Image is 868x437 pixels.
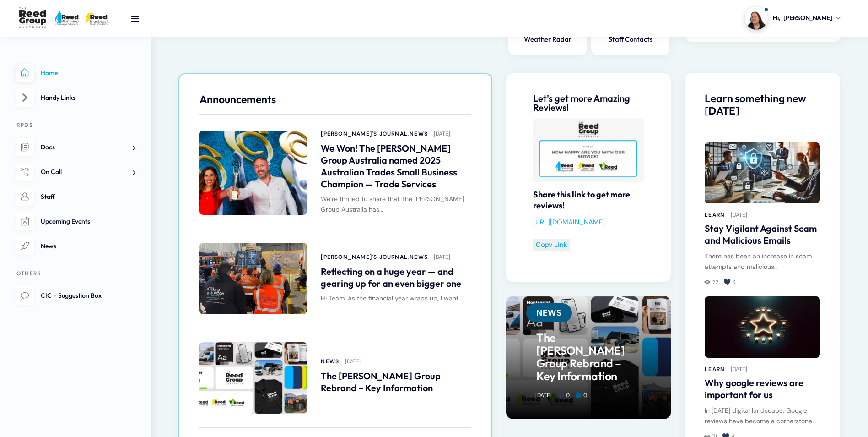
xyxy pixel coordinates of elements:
[558,391,576,399] a: 0
[705,377,820,401] a: Why google reviews are important for us
[731,366,747,373] a: [DATE]
[705,251,820,272] div: There has been an increase in scam attempts and malicious…
[533,218,605,227] a: [URL][DOMAIN_NAME]
[408,130,410,137] span: ,
[783,13,832,23] span: [PERSON_NAME]
[724,278,742,286] a: 4
[705,278,724,286] a: 72
[410,253,428,261] a: News
[345,358,361,365] a: [DATE]
[321,370,471,394] a: The [PERSON_NAME] Group Rebrand – Key Information
[536,332,641,382] a: The [PERSON_NAME] Group Rebrand – Key Information
[533,189,630,211] strong: Share this link to get more reviews!
[434,130,450,137] a: [DATE]
[321,266,471,290] a: Reflecting on a huge year — and gearing up for an even bigger one
[705,92,806,118] span: Learn something new [DATE]
[321,253,408,261] a: [PERSON_NAME]'s Journal
[321,130,408,138] a: [PERSON_NAME]'s Journal
[321,357,339,366] a: News
[712,279,718,286] span: 72
[745,7,768,30] img: Profile picture of Carmen Montalto
[576,391,593,399] a: 0
[733,279,736,286] span: 4
[705,365,725,373] a: Learn
[705,405,820,426] div: In [DATE] digital landscape, Google reviews have become a cornerstone…
[596,35,665,44] a: Staff Contacts
[199,93,276,106] span: Announcements
[410,130,428,138] a: News
[321,194,471,215] div: We’re thrilled to share that The [PERSON_NAME] Group Australia has…
[745,7,841,30] a: Profile picture of Carmen MontaltoHi,[PERSON_NAME]
[535,392,552,399] a: [DATE]
[321,142,471,190] a: We Won! The [PERSON_NAME] Group Australia named 2025 Australian Trades Small Business Champion — ...
[536,240,567,249] a: Copy Link
[513,35,582,44] a: Weather Radar
[533,239,570,251] button: Copy Link
[434,253,450,261] a: [DATE]
[731,211,747,218] a: [DATE]
[583,392,587,399] span: 0
[533,94,644,112] h4: Let's get more Amazing Reviews!
[705,211,725,219] a: Learn
[566,392,570,399] span: 0
[705,223,820,246] a: Stay Vigilant Against Scam and Malicious Emails
[321,293,471,304] div: Hi Team, As the financial year wraps up, I want…
[526,303,571,322] a: News
[773,13,780,23] span: Hi,
[408,253,410,261] span: ,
